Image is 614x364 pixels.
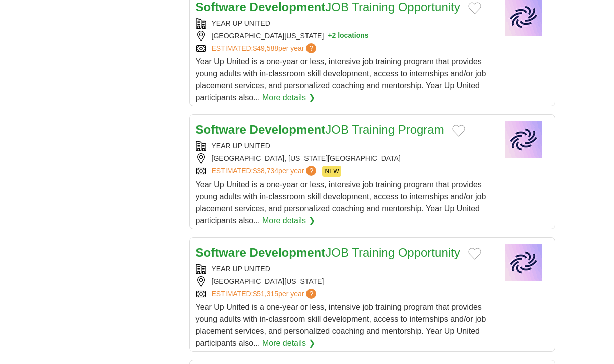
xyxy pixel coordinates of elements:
button: Add to favorite jobs [468,248,481,260]
a: Software DevelopmentJOB Training Opportunity [196,246,460,259]
a: More details ❯ [262,92,315,104]
a: More details ❯ [262,337,315,349]
span: Year Up United is a one-year or less, intensive job training program that provides young adults w... [196,303,486,347]
div: YEAR UP UNITED [196,264,491,274]
a: More details ❯ [262,215,315,227]
a: ESTIMATED:$38,734per year? [212,166,319,177]
div: [GEOGRAPHIC_DATA][US_STATE] [196,276,491,287]
span: ? [306,43,316,53]
span: $38,734 [253,167,279,175]
div: [GEOGRAPHIC_DATA][US_STATE] [196,31,491,41]
div: [GEOGRAPHIC_DATA], [US_STATE][GEOGRAPHIC_DATA] [196,153,491,164]
strong: Software [196,246,246,259]
strong: Development [250,246,326,259]
span: $49,588 [253,44,279,52]
div: YEAR UP UNITED [196,18,491,29]
strong: Development [250,123,326,136]
strong: Software [196,123,246,136]
a: ESTIMATED:$49,588per year? [212,43,319,54]
a: Software DevelopmentJOB Training Program [196,123,444,136]
span: ? [306,289,316,299]
span: $51,315 [253,290,279,298]
img: Company logo [499,121,549,158]
div: YEAR UP UNITED [196,141,491,151]
span: NEW [322,166,341,177]
button: Add to favorite jobs [452,125,465,137]
button: Add to favorite jobs [468,2,481,14]
span: Year Up United is a one-year or less, intensive job training program that provides young adults w... [196,57,486,102]
img: Company logo [499,244,549,281]
span: + [328,31,332,41]
a: ESTIMATED:$51,315per year? [212,289,319,299]
button: +2 locations [328,31,368,41]
span: ? [306,166,316,176]
span: Year Up United is a one-year or less, intensive job training program that provides young adults w... [196,180,486,225]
